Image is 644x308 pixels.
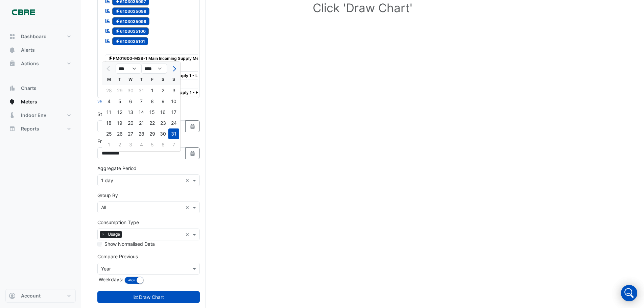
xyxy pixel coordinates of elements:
[125,139,136,150] div: 3
[103,107,114,118] div: 11
[168,85,179,96] div: Sunday, August 3, 2025
[168,96,179,107] div: 10
[168,96,179,107] div: Sunday, August 10, 2025
[158,128,168,139] div: Saturday, August 30, 2025
[158,74,168,85] div: S
[9,112,16,119] app-icon: Indoor Env
[168,85,179,96] div: 3
[158,85,168,96] div: Saturday, August 2, 2025
[190,150,196,156] fa-icon: Select Date
[168,118,179,128] div: Sunday, August 24, 2025
[136,107,147,118] div: 14
[114,107,125,118] div: Tuesday, August 12, 2025
[105,18,111,24] fa-icon: Reportable
[147,118,158,128] div: 22
[97,291,200,303] button: Draw Chart
[21,112,46,119] span: Indoor Env
[114,128,125,139] div: 26
[21,292,41,299] span: Account
[136,74,147,85] div: T
[114,139,125,150] div: 2
[97,253,138,260] label: Compare Previous
[168,74,179,85] div: S
[125,107,136,118] div: 13
[158,107,168,118] div: 16
[147,107,158,118] div: Friday, August 15, 2025
[125,128,136,139] div: 27
[141,64,167,74] select: Select year
[158,139,168,150] div: Saturday, September 6, 2025
[5,95,76,109] button: Meters
[158,118,168,128] div: 23
[114,139,125,150] div: Tuesday, September 2, 2025
[114,118,125,128] div: 19
[21,60,39,67] span: Actions
[147,128,158,139] div: 29
[136,118,147,128] div: 21
[147,85,158,96] div: 1
[115,9,120,14] fa-icon: Electricity
[116,64,141,74] select: Select month
[105,8,111,14] fa-icon: Reportable
[158,85,168,96] div: 2
[103,107,114,118] div: Monday, August 11, 2025
[125,118,136,128] div: 20
[147,107,158,118] div: 15
[125,118,136,128] div: Wednesday, August 20, 2025
[112,37,148,45] span: 6103035101
[185,231,191,238] span: Clear
[168,128,179,139] div: 31
[168,107,179,118] div: 17
[105,38,111,44] fa-icon: Reportable
[114,96,125,107] div: Tuesday, August 5, 2025
[136,139,147,150] div: Thursday, September 4, 2025
[105,28,111,34] fa-icon: Reportable
[21,85,37,92] span: Charts
[136,128,147,139] div: 28
[185,177,191,184] span: Clear
[5,122,76,136] button: Reports
[125,96,136,107] div: Wednesday, August 6, 2025
[168,107,179,118] div: Sunday, August 17, 2025
[136,139,147,150] div: 4
[136,118,147,128] div: Thursday, August 21, 2025
[9,60,16,67] app-icon: Actions
[136,128,147,139] div: Thursday, August 28, 2025
[112,27,149,35] span: 6103035100
[114,128,125,139] div: Tuesday, August 26, 2025
[168,128,179,139] div: Sunday, August 31, 2025
[147,139,158,150] div: Friday, September 5, 2025
[104,240,155,247] label: Show Normalised Data
[190,123,196,129] fa-icon: Select Date
[103,139,114,150] div: 1
[168,139,179,150] div: Sunday, September 7, 2025
[115,19,120,24] fa-icon: Electricity
[136,96,147,107] div: 7
[125,128,136,139] div: Wednesday, August 27, 2025
[5,109,76,122] button: Indoor Env
[147,139,158,150] div: 5
[9,125,16,132] app-icon: Reports
[5,81,76,95] button: Charts
[136,107,147,118] div: Thursday, August 14, 2025
[21,98,37,105] span: Meters
[97,219,139,226] label: Consumption Type
[136,96,147,107] div: Thursday, August 7, 2025
[9,33,16,40] app-icon: Dashboard
[158,118,168,128] div: Saturday, August 23, 2025
[5,57,76,70] button: Actions
[114,74,125,85] div: T
[168,139,179,150] div: 7
[185,204,191,211] span: Clear
[8,5,39,19] img: Company Logo
[103,118,114,128] div: 18
[125,96,136,107] div: 6
[103,74,114,85] div: M
[97,192,118,199] label: Group By
[103,96,114,107] div: Monday, August 4, 2025
[21,125,39,132] span: Reports
[105,54,236,63] span: PM01600-MSB-1 Main Incoming Supply Metered Bus Supply
[125,74,136,85] div: W
[147,96,158,107] div: 8
[158,128,168,139] div: 30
